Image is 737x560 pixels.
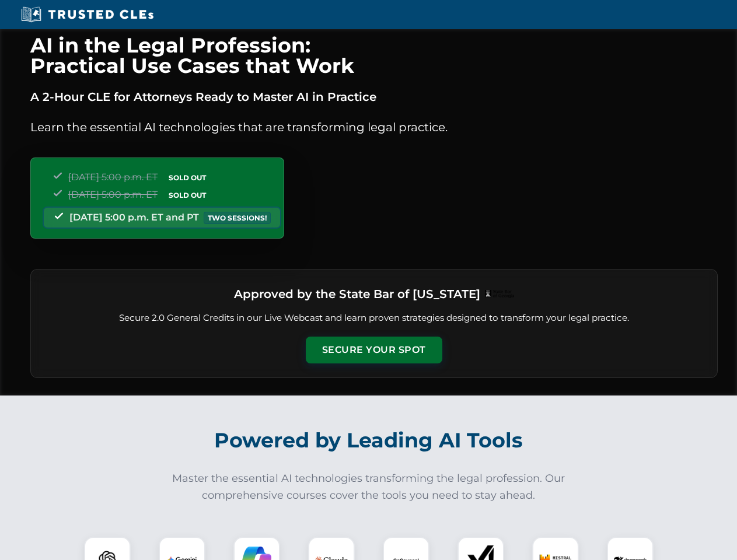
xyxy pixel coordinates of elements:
[165,171,210,184] span: SOLD OUT
[30,87,718,106] p: A 2-Hour CLE for Attorneys Ready to Master AI in Practice
[30,35,718,76] h1: AI in the Legal Profession: Practical Use Cases that Work
[485,290,514,298] img: Logo
[45,311,703,325] p: Secure 2.0 General Credits in our Live Webcast and learn proven strategies designed to transform ...
[306,337,442,363] button: Secure Your Spot
[234,283,480,304] h3: Approved by the State Bar of [US_STATE]
[68,189,158,200] span: [DATE] 5:00 p.m. ET
[18,6,157,23] img: Trusted CLEs
[68,171,158,183] span: [DATE] 5:00 p.m. ET
[46,420,692,461] h2: Powered by Leading AI Tools
[165,189,210,201] span: SOLD OUT
[30,118,718,136] p: Learn the essential AI technologies that are transforming legal practice.
[165,470,573,504] p: Master the essential AI technologies transforming the legal profession. Our comprehensive courses...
